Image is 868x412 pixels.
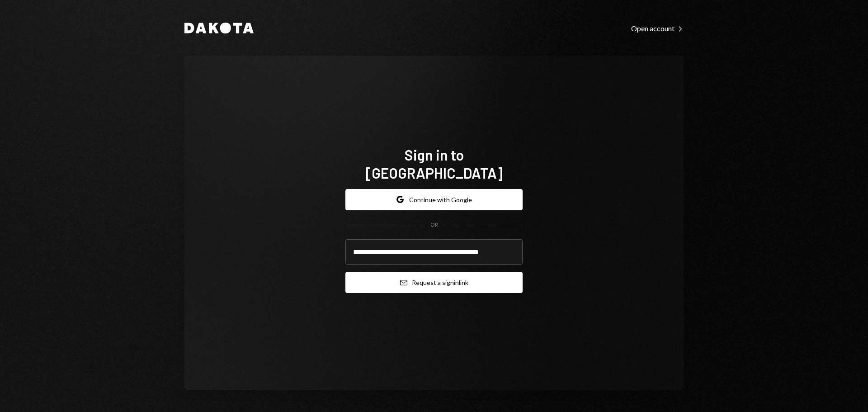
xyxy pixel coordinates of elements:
button: Continue with Google [345,189,523,210]
div: OR [430,221,438,229]
h1: Sign in to [GEOGRAPHIC_DATA] [345,146,523,182]
button: Request a signinlink [345,272,523,293]
a: Open account [631,23,684,33]
div: Open account [631,24,684,33]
